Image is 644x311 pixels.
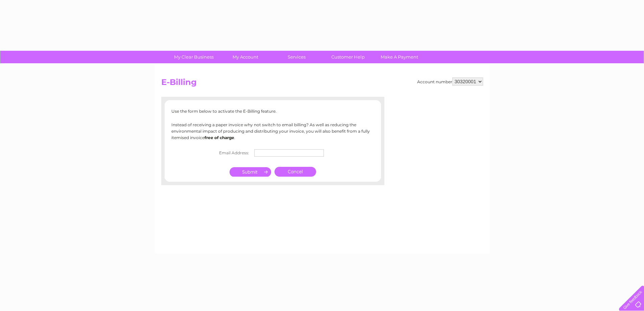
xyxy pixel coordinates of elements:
a: Cancel [275,167,316,177]
input: Submit [230,167,271,177]
h2: E-Billing [161,77,483,90]
a: My Clear Business [166,51,222,63]
a: Customer Help [320,51,376,63]
div: Account number [417,77,483,86]
p: Instead of receiving a paper invoice why not switch to email billing? As well as reducing the env... [171,121,374,141]
a: Make A Payment [372,51,427,63]
th: Email Address: [216,148,253,158]
a: My Account [217,51,273,63]
a: Services [269,51,325,63]
p: Use the form below to activate the E-Billing feature. [171,108,374,114]
b: free of charge [205,135,234,140]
